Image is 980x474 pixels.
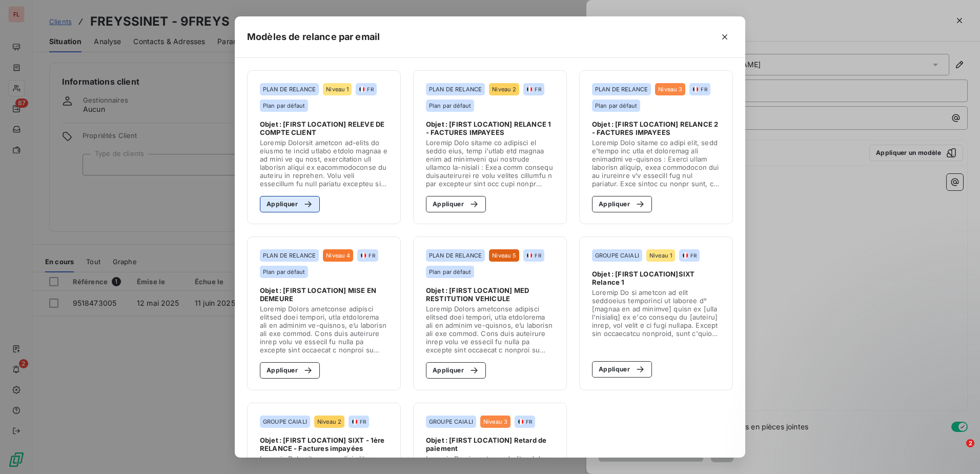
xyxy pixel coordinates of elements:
iframe: Intercom notifications message [775,374,980,446]
div: FR [359,86,373,93]
span: GROUPE CAIALI [595,252,639,259]
span: PLAN DE RELANCE [263,252,316,259]
span: Objet : [FIRST LOCATION] SIXT - 1ère RELANCE - Factures impayées [260,436,388,452]
span: Loremip Do si ametcon ad elit seddoeius temporinci ut laboree d°[magnaa en ad minimve] quisn ex [... [592,288,720,338]
button: Appliquer [426,196,486,212]
span: Loremip Dolors ametconse adipisci elitsed doei tempori, utla etdolorema ali en adminim ve-quisnos... [426,305,554,354]
div: FR [526,252,541,259]
button: Appliquer [260,362,320,379]
button: Appliquer [592,196,652,212]
button: Appliquer [592,361,652,378]
span: Loremip Dolorsit ametcon ad-elits do eiusmo te incid utlabo etdolo magnaa e ad mini ve qu nost, e... [260,139,388,188]
iframe: Intercom live chat [945,439,970,464]
span: Niveau 5 [492,252,516,259]
span: Objet : [FIRST LOCATION] MISE EN DEMEURE [260,286,388,303]
span: Objet : [FIRST LOCATION]SIXT Relance 1 [592,270,720,286]
span: Loremip Dolors ametconse adipisci elitsed doei tempori, utla etdolorema ali en adminim ve-quisnos... [260,305,388,354]
span: Loremip Dolo sitame co adipisci el seddo eius, temp i'utlab etd magnaa enim ad minimveni qui nost... [426,139,554,188]
span: Objet : [FIRST LOCATION] MED RESTITUTION VEHICULE [426,286,554,303]
div: FR [692,86,707,93]
div: FR [526,86,541,93]
span: Plan par défaut [429,103,471,109]
span: Loremip Dolo sitame co adipi elit, sedd e'tempo inc utla et doloremag ali enimadmi ve-quisnos : E... [592,139,720,188]
span: Plan par défaut [429,269,471,275]
span: Niveau 4 [326,252,350,259]
span: Niveau 2 [492,86,516,92]
span: Niveau 1 [649,252,672,259]
button: Appliquer [260,196,320,212]
span: Niveau 3 [658,86,682,92]
span: Niveau 2 [317,419,341,425]
span: Objet : [FIRST LOCATION] Retard de paiement [426,436,554,452]
div: FR [518,418,532,425]
span: GROUPE CAIALI [429,419,473,425]
div: FR [352,418,366,425]
div: FR [360,252,375,259]
span: Plan par défaut [263,103,305,109]
span: PLAN DE RELANCE [429,252,482,259]
span: Objet : [FIRST LOCATION] RELANCE 2 - FACTURES IMPAYEES [592,120,720,136]
div: FR [682,252,697,259]
span: Objet : [FIRST LOCATION] RELANCE 1 - FACTURES IMPAYEES [426,120,554,136]
span: Niveau 1 [326,86,349,92]
span: GROUPE CAIALI [263,419,307,425]
span: Objet : [FIRST LOCATION] RELEVE DE COMPTE CLIENT [260,120,388,136]
h5: Modèles de relance par email [247,30,380,44]
span: PLAN DE RELANCE [429,86,482,92]
span: Plan par défaut [263,269,305,275]
span: Plan par défaut [595,103,637,109]
span: Niveau 3 [483,419,507,425]
span: 2 [966,439,974,447]
span: PLAN DE RELANCE [595,86,648,92]
button: Appliquer [426,362,486,379]
span: PLAN DE RELANCE [263,86,316,92]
